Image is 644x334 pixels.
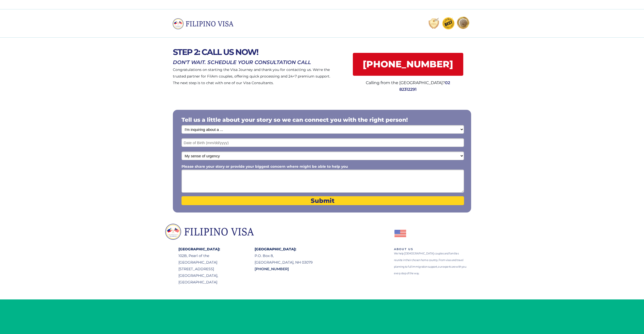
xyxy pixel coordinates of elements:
[255,253,313,265] span: P.O. Box 8, [GEOGRAPHIC_DATA], NH 03079
[394,247,413,251] span: ABOUT US
[181,197,464,204] span: Submit
[181,138,464,147] input: Date of Birth (mm/dd/yyyy)
[366,80,445,85] span: Calling from the [GEOGRAPHIC_DATA]?
[181,116,408,123] span: Tell us a little about your story so we can connect you with the right person!
[181,164,348,169] span: Please share your story or provide your biggest concern where might be able to help you
[173,67,330,85] span: Congratulations on starting the Visa Journey and thank you for contacting us. We're the trusted p...
[173,59,311,65] span: DON'T WAIT. SCHEDULE YOUR CONSULTATION CALL
[178,253,218,284] span: 102B, Pearl of the [GEOGRAPHIC_DATA] [STREET_ADDRESS] [GEOGRAPHIC_DATA], [GEOGRAPHIC_DATA]
[178,247,220,251] span: [GEOGRAPHIC_DATA]:
[353,53,463,76] a: [PHONE_NUMBER]
[181,196,464,205] button: Submit
[353,59,463,70] span: [PHONE_NUMBER]
[394,252,466,275] span: We help [DEMOGRAPHIC_DATA] couples and families reunite in their chosen home country. From visas ...
[255,247,296,251] span: [GEOGRAPHIC_DATA]:
[173,47,258,57] span: STEP 2: CALL US NOW!
[255,267,289,271] span: [PHONE_NUMBER]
